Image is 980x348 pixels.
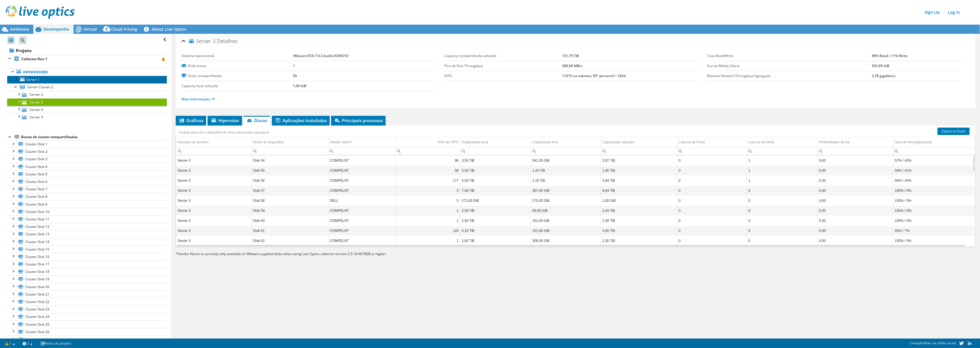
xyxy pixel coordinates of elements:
td: Column Vendor Name*, Value COMPELNT [328,236,396,246]
td: Column Profundidade da fila, Filter cell [817,147,893,155]
a: Server 5 [7,113,167,121]
a: Sign Up [922,8,943,16]
td: Column Capacidade utilizada, Value 2,97 TiB [601,156,677,166]
td: Column Capacidade livre, Value 59,00 GiB [531,206,601,216]
div: Capacidade utilizada [602,139,634,146]
span: Detalhes [217,38,237,44]
a: Server 2 [7,91,167,98]
td: Column Capacidade livre, Value 101,00 GiB [531,216,601,226]
td: Column Nome do dispositivo, Value Disk 56 [252,176,328,186]
td: Column Nome do dispositivo, Filter cell [252,147,328,155]
td: Column Nome(s) de servidor, Filter cell [176,147,252,155]
td: Column Capacidade utilizada, Value 4,00 TiB [601,226,677,236]
td: Column Vendor Name*, Value COMPELNT [328,206,396,216]
a: Server 1 [7,76,167,83]
td: Column Capacidade utilizada, Value 2,44 TiB [601,206,677,216]
td: Column Latency de Write, Filter cell [747,147,817,155]
td: Column Vendor Name*, Filter cell [328,147,396,155]
td: Column Taxa de leitura/gravação, Value 100% / 0% [893,236,975,246]
label: Taxa Read/Write [707,53,872,59]
td: Column Capacidade local, Value 3,50 TiB [460,156,531,166]
td: Column Taxa de leitura/gravação, Value 100% / 0% [893,196,975,206]
a: Export to Excel [938,128,970,135]
td: Column Nome(s) de servidor, Value Server 3 [176,186,252,196]
td: Column 95% de IOPS, Value 1 [396,236,460,246]
td: Column Vendor Name*, Value COMPELNT [328,156,396,166]
td: Column Capacidade utilizada, Value 1,00 GiB [601,196,677,206]
td: Column Nome do dispositivo, Value Disk 62 [252,236,328,246]
td: Vendor Name* Column [328,137,396,147]
td: Column 95% de IOPS, Value 1 [396,206,460,216]
p: Vendor Name is currently only available to VMware supplied disks when using Live Optics collector... [176,251,449,257]
td: Column Taxa de leitura/gravação, Filter cell [893,147,975,155]
b: 50 [293,73,297,78]
td: Column Capacidade local, Value 5,00 TiB [460,176,531,186]
a: Cluster Disk 17 [7,261,167,268]
td: Column Profundidade da fila, Value 0,00 [817,216,893,226]
td: Column Nome do dispositivo, Value Disk 57 [252,186,328,196]
span: Compartilhar na mídia social [910,341,956,345]
a: Cluster Disk 4 [7,163,167,170]
td: Column Profundidade da fila, Value 0,00 [817,236,893,246]
a: 2 [19,340,36,347]
td: Column Latency de Write, Value 0 [747,216,817,226]
label: Capacity compartilhada utilizada [444,53,562,59]
td: Column Nome do dispositivo, Value Disk 61 [252,226,328,236]
td: Column Capacidade livre, Value 101,00 GiB [531,226,601,236]
div: Latency de Write [749,139,774,146]
td: Column Latency de Write, Value 0 [747,186,817,196]
a: Cluster Disk 23 [7,306,167,313]
div: Arraste para cá o cabeçalho de uma coluna para agrupá-la [177,128,270,136]
a: Notas do projeto [36,340,75,347]
span: Desempenho [43,26,69,32]
label: Sistema operacional [181,53,293,59]
div: Vendor Name* [330,139,352,146]
a: Cluster Disk 14 [7,238,167,245]
span: Gráficos [179,118,203,123]
td: Column Latency de Read, Value 0 [677,156,747,166]
a: About Live Optics [142,25,191,34]
div: Nome(s) de servidor [177,139,209,146]
a: Cluster Disk 15 [7,245,167,253]
td: Column Nome(s) de servidor, Value Server 3 [176,226,252,236]
span: Discos [246,118,267,123]
a: Cluster Disk 8 [7,193,167,200]
b: 2,78 gigabits/s [872,73,896,78]
a: Cluster Disk 12 [7,223,167,230]
td: Latency de Read Column [677,137,747,147]
a: Cluster Disk 22 [7,298,167,305]
td: Column Taxa de leitura/gravação, Value 59% / 41% [893,166,975,176]
td: Column Vendor Name*, Value COMPELNT [328,166,396,176]
b: 89% Read / 11% Write [872,53,908,58]
a: Cluster Disk 20 [7,283,167,290]
div: Capacidade local [462,139,488,146]
td: Column Capacidade local, Value 7,00 TiB [460,186,531,196]
div: Nome do dispositivo [253,139,284,146]
span: Cloud Pricing [111,26,137,32]
td: Capacidade local Column [460,137,531,147]
td: Column Nome(s) de servidor, Value Server 3 [176,176,252,186]
td: Column Taxa de leitura/gravação, Value 93% / 7% [893,226,975,236]
a: 1 [1,340,19,347]
td: Column Taxa de leitura/gravação, Value 100% / 0% [893,206,975,216]
span: Server 1 [26,77,40,82]
a: Mais informações [181,97,215,101]
b: 1,00 GiB [293,83,306,88]
td: Column Taxa de leitura/gravação, Value 100% / 0% [893,216,975,226]
td: Column Nome(s) de servidor, Value Server 3 [176,156,252,166]
label: Maxima Network Throughput Agregada [707,73,872,79]
td: Column Latency de Write, Value 0 [747,206,817,216]
td: Capacidade livre Column [531,137,601,147]
span: Aplicações Instaladas [275,118,327,123]
a: Cluster Disk 24 [7,313,167,320]
td: Column Nome(s) de servidor, Value Server 3 [176,216,252,226]
label: Capacity local utilizada [181,83,293,89]
a: Cluster Disk 16 [7,253,167,260]
td: Column Capacidade local, Value 2,60 TiB [460,236,531,246]
td: Column Latency de Read, Value 0 [677,166,747,176]
td: Column Capacidade livre, Filter cell [531,147,601,155]
a: Cluster Disk 21 [7,290,167,298]
div: 95% de IOPS [438,139,459,146]
a: Cluster Disk 2 [7,148,167,155]
td: Column Capacidade utilizada, Value 2,30 TiB [601,236,677,246]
